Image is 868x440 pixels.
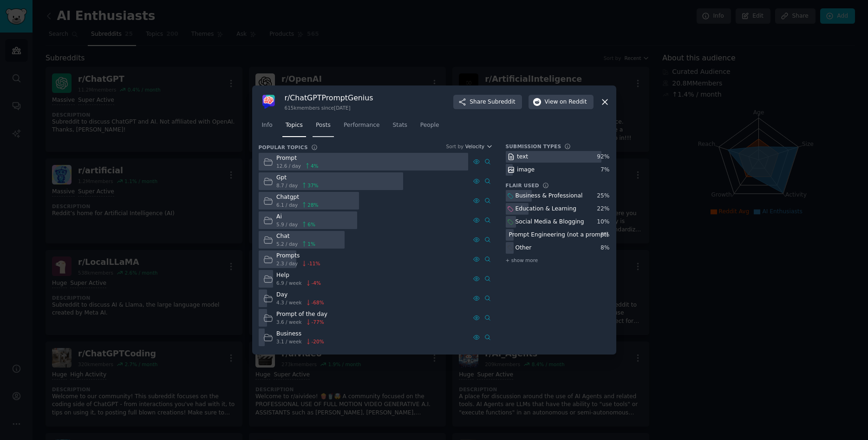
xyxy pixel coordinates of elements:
[517,153,528,161] div: text
[276,338,302,345] span: 3.1 / week
[276,232,315,241] div: Chat
[560,98,587,106] span: on Reddit
[516,192,583,200] div: Business & Professional
[307,182,318,189] span: 37 %
[259,92,278,112] img: ChatGPTPromptGenius
[417,118,443,137] a: People
[276,271,321,280] div: Help
[307,202,318,208] span: 28 %
[390,118,411,137] a: Stats
[516,218,584,226] div: Social Media & Blogging
[509,231,609,239] div: Prompt Engineering (not a prompt)
[516,205,577,213] div: Education & Learning
[488,98,515,106] span: Subreddit
[316,121,331,130] span: Posts
[340,118,383,137] a: Performance
[600,244,609,252] div: 8 %
[470,98,515,106] span: Share
[276,202,298,208] span: 6.1 / day
[307,221,315,228] span: 6 %
[312,299,324,306] span: -68 %
[312,280,321,286] span: -4 %
[312,338,324,345] span: -20 %
[600,166,609,174] div: 7 %
[276,193,319,202] div: Chatgpt
[307,241,315,247] span: 1 %
[393,121,407,130] span: Stats
[276,319,302,325] span: 3.6 / week
[597,218,609,226] div: 10 %
[465,143,493,150] button: Velocity
[465,143,484,150] span: Velocity
[506,143,561,150] h3: Submission Types
[262,121,273,130] span: Info
[506,182,539,189] h3: Flair Used
[276,260,298,267] span: 2.3 / day
[276,241,298,247] span: 5.2 / day
[285,105,373,111] div: 615k members since [DATE]
[453,95,522,110] button: ShareSubreddit
[276,330,324,338] div: Business
[517,166,535,174] div: image
[276,280,302,286] span: 6.9 / week
[313,118,334,137] a: Posts
[276,291,324,299] div: Day
[529,95,594,110] button: Viewon Reddit
[285,93,373,103] h3: r/ ChatGPTPromptGenius
[259,118,276,137] a: Info
[276,154,319,163] div: Prompt
[420,121,439,130] span: People
[311,163,319,169] span: 4 %
[597,205,609,213] div: 22 %
[516,244,532,252] div: Other
[597,153,609,161] div: 92 %
[446,143,464,150] div: Sort by
[282,118,306,137] a: Topics
[307,260,320,267] span: -11 %
[276,213,315,221] div: Ai
[276,221,298,228] span: 5.9 / day
[597,192,609,200] div: 25 %
[276,299,302,306] span: 4.3 / week
[312,319,324,325] span: -77 %
[600,231,609,239] div: 8 %
[276,182,298,189] span: 8.7 / day
[276,163,301,169] span: 12.6 / day
[344,121,380,130] span: Performance
[259,144,308,151] h3: Popular Topics
[276,174,319,182] div: Gpt
[286,121,303,130] span: Topics
[506,257,538,263] span: + show more
[545,98,587,106] span: View
[276,252,320,260] div: Prompts
[276,310,327,319] div: Prompt of the day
